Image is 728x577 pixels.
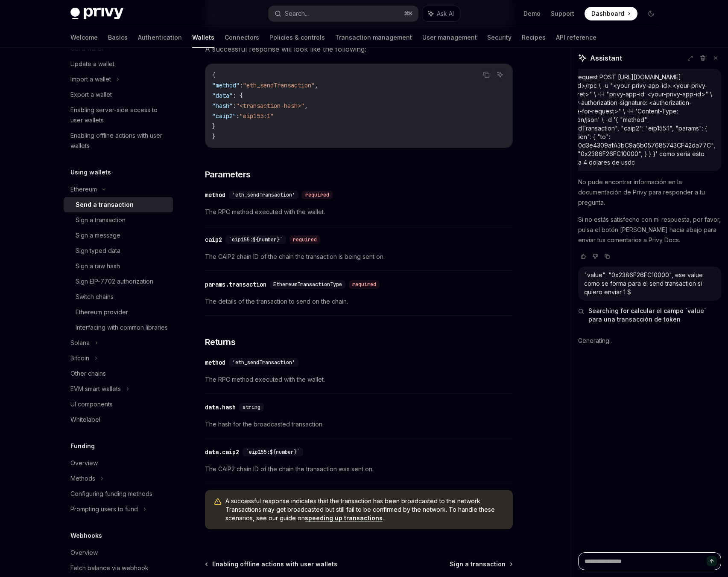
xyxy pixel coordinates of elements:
span: Ask AI [437,9,454,18]
span: "data" [212,92,233,99]
div: Enabling offline actions with user wallets [70,130,168,151]
div: Overview [70,458,98,468]
h5: Using wallets [70,167,111,177]
a: UI components [64,397,173,412]
div: Whitelabel [70,415,100,425]
span: "eth_sendTransaction" [243,81,315,89]
button: Send message [707,556,717,566]
a: Interfacing with common libraries [64,320,173,335]
h5: Funding [70,441,95,451]
span: "eip155:1" [240,112,274,120]
div: Ethereum provider [76,307,128,317]
div: Sign a message [76,230,120,241]
span: 'eth_sendTransaction' [232,191,295,198]
a: Demo [523,9,541,18]
div: required [349,280,380,289]
span: string [243,404,260,411]
div: Import a wallet [70,74,111,84]
a: Export a wallet [64,87,173,102]
div: UI components [70,399,113,409]
a: Enabling offline actions with user wallets [64,128,173,154]
div: Prompting users to fund [70,504,138,514]
p: No pude encontrar información en la documentación de Privy para responder a tu pregunta. [578,177,721,208]
span: Parameters [205,168,251,180]
span: , [304,102,308,110]
div: Fetch balance via webhook [70,563,149,573]
a: Update a wallet [64,56,173,72]
div: required [302,191,333,199]
a: Send a transaction [64,197,173,212]
a: Sign a transaction [450,560,512,568]
div: Search... [285,9,309,19]
div: Generating.. [578,330,721,352]
span: Searching for calcular el campo `value` para una transacción de token [588,307,721,324]
div: Interfacing with common libraries [76,322,168,333]
div: Update a wallet [70,59,114,69]
a: Security [487,27,512,48]
p: Si no estás satisfecho con mi respuesta, por favor, pulsa el botón [PERSON_NAME] hacia abajo para... [578,215,721,245]
div: Bitcoin [70,353,89,363]
div: Configuring funding methods [70,489,152,499]
span: The details of the transaction to send on the chain. [205,296,513,307]
a: Policies & controls [269,27,325,48]
span: A successful response indicates that the transaction has been broadcasted to the network. Transac... [225,497,504,522]
span: } [212,122,216,130]
button: Ask AI [494,69,506,80]
div: Switch chains [76,292,114,302]
div: required [289,235,320,244]
div: Solana [70,338,90,348]
span: The CAIP2 chain ID of the chain the transaction is being sent on. [205,252,513,262]
span: The CAIP2 chain ID of the chain the transaction was sent on. [205,464,513,474]
a: speeding up transactions [305,514,383,522]
span: : [236,112,240,120]
h5: Webhooks [70,531,102,541]
div: method [205,358,225,367]
a: Recipes [522,27,546,48]
a: Ethereum provider [64,304,173,320]
div: Sign typed data [76,246,120,256]
div: caip2 [205,235,222,244]
span: : { [233,92,243,99]
div: Methods [70,473,95,484]
div: Sign a raw hash [76,261,120,271]
button: Toggle dark mode [644,7,658,20]
span: `eip155:${number}` [229,236,283,243]
span: { [212,71,216,79]
a: Transaction management [335,27,412,48]
div: Ethereum [70,184,97,194]
a: Welcome [70,27,98,48]
span: Enabling offline actions with user wallets [212,560,337,568]
div: EVM smart wallets [70,384,121,394]
span: The RPC method executed with the wallet. [205,374,513,385]
a: Enabling offline actions with user wallets [206,560,337,568]
span: 'eth_sendTransaction' [232,359,295,366]
a: Basics [108,27,128,48]
a: Overview [64,545,173,560]
a: Whitelabel [64,412,173,427]
a: Support [551,9,574,18]
span: A successful response will look like the following: [205,43,513,55]
span: The RPC method executed with the wallet. [205,207,513,217]
a: Connectors [225,27,259,48]
span: The hash for the broadcasted transaction. [205,419,513,429]
button: Copy the contents from the code block [481,69,492,80]
div: Other chains [70,368,106,379]
span: Dashboard [591,9,624,18]
div: data.hash [205,403,236,412]
a: Sign a transaction [64,212,173,228]
a: Fetch balance via webhook [64,560,173,576]
div: Send a transaction [76,200,134,210]
a: Wallets [192,27,214,48]
span: : [240,81,243,89]
span: "caip2" [212,112,236,120]
div: "value": "0x2386F26FC10000", ese value como se forma para el send transaction si quiero enviar 1 $ [584,271,715,296]
div: data.caip2 [205,448,239,456]
span: : [233,102,236,110]
div: $ curl --request POST [URL][DOMAIN_NAME]<wallet_id>/rpc \ -u "<your-privy-app-id>:<your-privy-app... [553,73,715,167]
button: Search...⌘K [269,6,418,21]
a: Authentication [138,27,182,48]
div: Export a wallet [70,90,112,100]
a: API reference [556,27,596,48]
span: , [315,81,318,89]
span: "hash" [212,102,233,110]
